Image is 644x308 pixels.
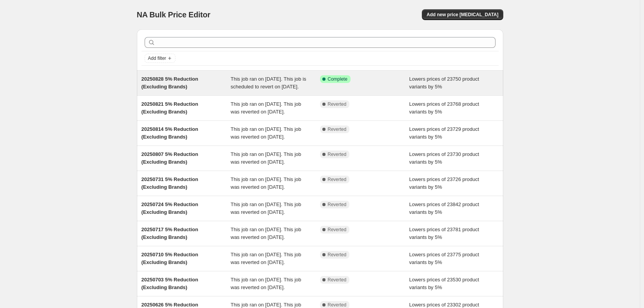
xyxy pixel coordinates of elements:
[409,101,479,115] span: Lowers prices of 23768 product variants by 5%
[328,101,347,107] span: Reverted
[231,176,301,190] span: This job ran on [DATE]. This job was reverted on [DATE].
[231,252,301,265] span: This job ran on [DATE]. This job was reverted on [DATE].
[142,176,198,190] span: 20250731 5% Reduction (Excluding Brands)
[231,76,306,90] span: This job ran on [DATE]. This job is scheduled to revert on [DATE].
[422,9,503,20] button: Add new price [MEDICAL_DATA]
[328,176,347,183] span: Reverted
[409,176,479,190] span: Lowers prices of 23726 product variants by 5%
[231,201,301,215] span: This job ran on [DATE]. This job was reverted on [DATE].
[409,151,479,165] span: Lowers prices of 23730 product variants by 5%
[328,277,347,283] span: Reverted
[409,277,479,290] span: Lowers prices of 23530 product variants by 5%
[142,252,198,265] span: 20250710 5% Reduction (Excluding Brands)
[328,151,347,157] span: Reverted
[231,277,301,290] span: This job ran on [DATE]. This job was reverted on [DATE].
[409,252,479,265] span: Lowers prices of 23775 product variants by 5%
[148,55,166,61] span: Add filter
[409,227,479,240] span: Lowers prices of 23781 product variants by 5%
[142,277,198,290] span: 20250703 5% Reduction (Excluding Brands)
[328,302,347,308] span: Reverted
[145,54,175,63] button: Add filter
[328,126,347,132] span: Reverted
[142,227,198,240] span: 20250717 5% Reduction (Excluding Brands)
[427,12,498,18] span: Add new price [MEDICAL_DATA]
[142,126,198,140] span: 20250814 5% Reduction (Excluding Brands)
[231,227,301,240] span: This job ran on [DATE]. This job was reverted on [DATE].
[409,126,479,140] span: Lowers prices of 23729 product variants by 5%
[328,201,347,208] span: Reverted
[142,101,198,115] span: 20250821 5% Reduction (Excluding Brands)
[328,76,347,82] span: Complete
[231,126,301,140] span: This job ran on [DATE]. This job was reverted on [DATE].
[328,227,347,233] span: Reverted
[409,201,479,215] span: Lowers prices of 23842 product variants by 5%
[142,201,198,215] span: 20250724 5% Reduction (Excluding Brands)
[231,151,301,165] span: This job ran on [DATE]. This job was reverted on [DATE].
[137,10,211,19] span: NA Bulk Price Editor
[409,76,479,90] span: Lowers prices of 23750 product variants by 5%
[328,252,347,258] span: Reverted
[142,151,198,165] span: 20250807 5% Reduction (Excluding Brands)
[142,76,198,90] span: 20250828 5% Reduction (Excluding Brands)
[231,101,301,115] span: This job ran on [DATE]. This job was reverted on [DATE].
